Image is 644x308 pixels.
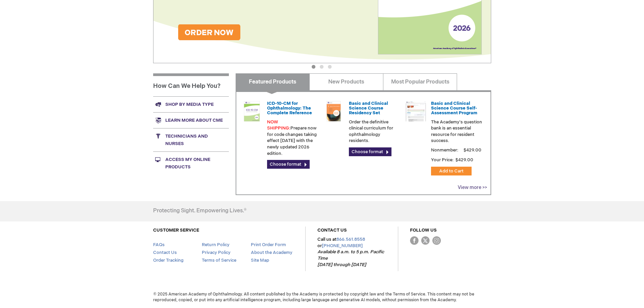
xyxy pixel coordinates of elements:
p: Order the definitive clinical curriculum for ophthalmology residents. [349,119,400,144]
a: Order Tracking [153,258,184,263]
a: Access My Online Products [153,151,229,175]
span: $429.00 [462,147,482,153]
a: CONTACT US [317,228,347,233]
a: View more >> [458,185,487,190]
a: Choose format [349,147,391,156]
a: [PHONE_NUMBER] [322,243,363,248]
a: Technicians and nurses [153,128,229,151]
img: instagram [432,236,441,245]
a: FAQs [153,242,165,247]
img: 0120008u_42.png [242,101,262,121]
a: Basic and Clinical Science Course Residency Set [349,101,388,116]
a: Basic and Clinical Science Course Self-Assessment Program [431,101,477,116]
button: 3 of 3 [328,65,332,69]
button: 1 of 3 [312,65,315,69]
a: Choose format [267,160,310,169]
a: Shop by media type [153,96,229,112]
a: Print Order Form [251,242,286,247]
button: Add to Cart [431,167,472,175]
img: bcscself_20.jpg [406,101,426,121]
font: NOW SHIPPING: [267,119,290,131]
em: Available 8 a.m. to 5 p.m. Pacific Time [DATE] through [DATE] [317,249,384,267]
a: 866.561.8558 [336,237,365,242]
a: New Products [309,73,383,90]
h1: How Can We Help You? [153,73,229,96]
a: CUSTOMER SERVICE [153,228,199,233]
p: Call us at or [317,236,386,268]
img: 02850963u_47.png [324,101,344,121]
a: Featured Products [236,73,310,90]
img: Facebook [410,236,419,245]
a: Site Map [251,258,269,263]
span: Add to Cart [439,168,463,174]
a: Most Popular Products [383,73,457,90]
span: $429.00 [455,157,474,163]
a: FOLLOW US [410,228,437,233]
button: 2 of 3 [320,65,324,69]
p: The Academy's question bank is an essential resource for resident success. [431,119,482,144]
a: ICD-10-CM for Ophthalmology: The Complete Reference [267,101,312,116]
img: Twitter [421,236,430,245]
span: © 2025 American Academy of Ophthalmology. All content published by the Academy is protected by co... [148,291,496,303]
a: Terms of Service [202,258,236,263]
strong: Nonmember: [431,146,458,155]
strong: Your Price: [431,157,454,163]
a: About the Academy [251,250,292,255]
a: Learn more about CME [153,112,229,128]
a: Contact Us [153,250,177,255]
a: Privacy Policy [202,250,231,255]
h4: Protecting Sight. Empowering Lives.® [153,208,246,214]
p: Prepare now for code changes taking effect [DATE] with the newly updated 2026 edition. [267,119,318,157]
a: Return Policy [202,242,230,247]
